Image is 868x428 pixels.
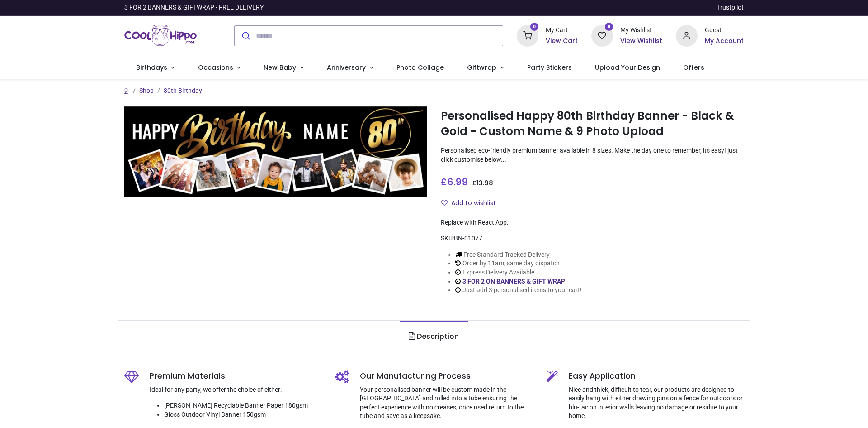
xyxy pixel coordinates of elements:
[527,63,572,72] span: Party Stickers
[235,26,256,46] button: Submit
[455,250,582,260] li: Free Standard Tracked Delivery
[441,234,744,243] div: SKU:
[186,56,252,80] a: Occasions
[605,23,613,31] sup: 0
[717,3,744,12] a: Trustpilot
[441,108,744,139] h1: Personalised Happy 80th Birthday Banner - Black & Gold - Custom Name & 9 Photo Upload
[591,31,613,38] a: 0
[400,321,467,352] a: Description
[124,3,264,12] div: 3 FOR 2 BANNERS & GIFTWRAP - FREE DELIVERY
[683,63,704,72] span: Offers
[327,63,366,72] span: Anniversary
[476,178,493,188] span: 13.98
[454,235,482,242] span: BN-01077
[136,63,167,72] span: Birthdays
[360,370,533,382] h5: Our Manufacturing Process
[252,56,316,80] a: New Baby
[360,385,533,421] p: Your personalised banner will be custom made in the [GEOGRAPHIC_DATA] and rolled into a tube ensu...
[447,175,468,188] span: 6.99
[441,196,504,211] button: Add to wishlistAdd to wishlist
[595,63,660,72] span: Upload Your Design
[124,56,186,80] a: Birthdays
[124,106,427,197] img: Personalised Happy 80th Birthday Banner - Black & Gold - Custom Name & 9 Photo Upload
[441,146,744,164] p: Personalised eco-friendly premium banner available in 8 sizes. Make the day one to remember, its ...
[455,259,582,268] li: Order by 11am, same day dispatch
[455,56,515,80] a: Giftwrap
[124,23,197,48] a: Logo of Cool Hippo
[164,87,202,94] a: 80th Birthday
[620,37,662,46] a: View Wishlist
[441,175,468,188] span: £
[164,410,322,419] li: Gloss Outdoor Vinyl Banner 150gsm
[462,278,565,285] a: 3 FOR 2 ON BANNERS & GIFT WRAP
[472,178,493,188] span: £
[441,218,744,227] div: Replace with React App.
[150,385,322,394] p: Ideal for any party, we offer the choice of either:
[620,26,662,35] div: My Wishlist
[455,268,582,277] li: Express Delivery Available
[150,370,322,382] h5: Premium Materials
[546,26,578,35] div: My Cart
[396,63,444,72] span: Photo Collage
[124,23,197,48] img: Cool Hippo
[569,385,744,421] p: Nice and thick, difficult to tear, our products are designed to easily hang with either drawing p...
[455,286,582,295] li: Just add 3 personalised items to your cart!
[164,401,322,410] li: [PERSON_NAME] Recyclable Banner Paper 180gsm
[517,31,538,38] a: 0
[705,26,744,35] div: Guest
[467,63,496,72] span: Giftwrap
[705,37,744,46] a: My Account
[139,87,154,94] a: Shop
[546,37,578,46] a: View Cart
[264,63,296,72] span: New Baby
[198,63,233,72] span: Occasions
[530,23,539,31] sup: 0
[315,56,385,80] a: Anniversary
[569,370,744,382] h5: Easy Application
[441,200,448,206] i: Add to wishlist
